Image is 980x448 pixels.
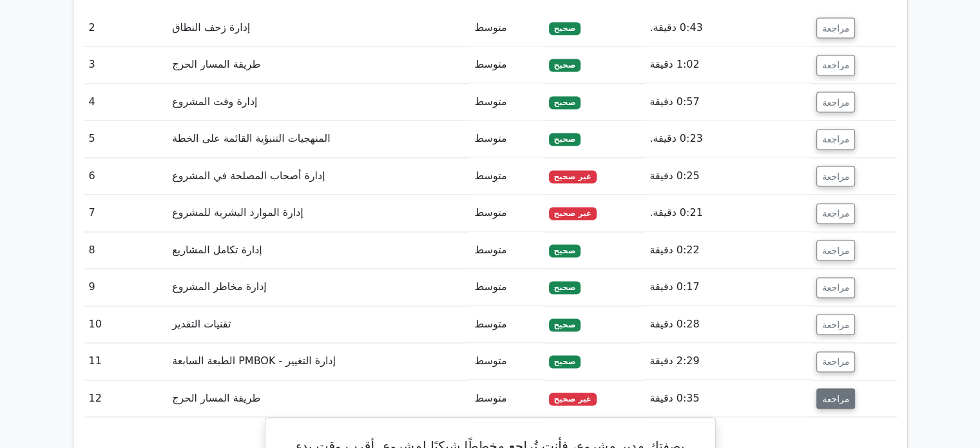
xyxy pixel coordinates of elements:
font: 2:29 دقيقة [649,355,699,367]
font: 0:21 دقيقة. [649,206,702,219]
font: إدارة التغيير - PMBOK الطبعة السابعة [172,355,336,367]
font: متوسط [474,95,506,108]
font: صحيح [553,320,575,329]
font: صحيح [553,246,575,255]
font: 8 [89,244,95,256]
font: مراجعة [822,319,849,329]
font: متوسط [474,132,506,144]
font: إدارة وقت المشروع [172,95,257,108]
font: إدارة زحف النطاق [172,21,250,34]
font: صحيح [553,135,575,144]
font: 0:35 دقيقة [649,392,699,404]
font: مراجعة [822,134,849,144]
font: 0:43 دقيقة. [649,21,702,34]
font: 0:57 دقيقة [649,95,699,108]
font: مراجعة [822,393,849,404]
font: متوسط [474,355,506,367]
font: إدارة الموارد البشرية للمشروع [172,206,303,219]
font: متوسط [474,58,506,70]
button: مراجعة [816,55,855,75]
font: متوسط [474,244,506,256]
font: مراجعة [822,208,849,219]
font: غير صحيح [553,172,591,181]
font: طريقة المسار الحرج [172,58,260,70]
font: 0:23 دقيقة. [649,132,702,144]
font: إدارة أصحاب المصلحة في المشروع [172,170,325,182]
font: المنهجيات التنبؤية القائمة على الخطة [172,132,330,144]
font: متوسط [474,280,506,293]
font: 5 [89,132,95,144]
font: مراجعة [822,356,849,367]
button: مراجعة [816,92,855,112]
font: 6 [89,170,95,182]
font: متوسط [474,206,506,219]
font: إدارة مخاطر المشروع [172,280,267,293]
font: 9 [89,280,95,293]
font: مراجعة [822,171,849,181]
font: 7 [89,206,95,219]
font: 0:22 دقيقة [649,244,699,256]
font: صحيح [553,24,575,33]
button: مراجعة [816,240,855,260]
font: متوسط [474,318,506,330]
font: مراجعة [822,60,849,70]
font: 11 [89,355,102,367]
font: 0:25 دقيقة [649,170,699,182]
font: 3 [89,58,95,70]
button: مراجعة [816,351,855,372]
font: 0:28 دقيقة [649,318,699,330]
font: متوسط [474,21,506,34]
button: مراجعة [816,314,855,335]
font: تقنيات التقدير [172,318,231,330]
font: غير صحيح [553,209,591,218]
button: مراجعة [816,166,855,186]
font: طريقة المسار الحرج [172,392,260,404]
font: صحيح [553,357,575,366]
font: مراجعة [822,97,849,107]
font: إدارة تكامل المشاريع [172,244,262,256]
button: مراجعة [816,129,855,150]
font: مراجعة [822,245,849,255]
font: صحيح [553,283,575,292]
font: 2 [89,21,95,34]
font: صحيح [553,98,575,107]
font: متوسط [474,170,506,182]
font: 12 [89,392,102,404]
font: 1:02 دقيقة [649,58,699,70]
font: 4 [89,95,95,108]
font: صحيح [553,61,575,70]
font: مراجعة [822,282,849,293]
font: غير صحيح [553,394,591,404]
font: 0:17 دقيقة [649,280,699,293]
font: متوسط [474,392,506,404]
button: مراجعة [816,388,855,409]
button: مراجعة [816,17,855,38]
button: مراجعة [816,277,855,298]
font: 10 [89,318,102,330]
button: مراجعة [816,203,855,224]
font: مراجعة [822,23,849,33]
